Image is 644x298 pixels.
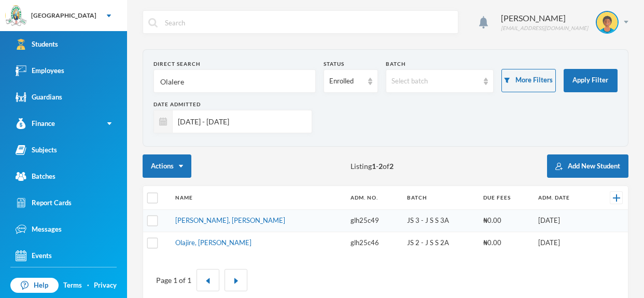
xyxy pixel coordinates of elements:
[391,76,479,87] div: Select batch
[10,278,59,293] a: Help
[597,12,618,33] img: STUDENT
[613,194,620,202] img: +
[324,60,377,68] div: Status
[533,210,594,232] td: [DATE]
[533,232,594,253] td: [DATE]
[501,69,555,92] button: More Filters
[175,238,251,247] a: Olajire, [PERSON_NAME]
[16,197,72,208] div: Report Cards
[173,110,306,133] input: e.g. 16/08/2025 - 16/09/2025
[153,101,312,108] div: Date Admitted
[16,65,64,76] div: Employees
[386,60,494,68] div: Batch
[402,210,478,232] td: JS 3 - J S S 3A
[478,232,533,253] td: ₦0.00
[501,12,588,24] div: [PERSON_NAME]
[402,232,478,253] td: JS 2 - J S S 2A
[6,6,26,26] img: logo
[170,186,345,210] th: Name
[143,154,191,178] button: Actions
[501,24,588,32] div: [EMAIL_ADDRESS][DOMAIN_NAME]
[379,162,383,171] b: 2
[94,280,117,291] a: Privacy
[533,186,594,210] th: Adm. Date
[164,11,453,34] input: Search
[16,118,55,129] div: Finance
[351,161,394,172] span: Listing - of
[153,60,316,68] div: Direct Search
[16,224,62,235] div: Messages
[16,145,57,155] div: Subjects
[329,76,362,87] div: Enrolled
[345,186,402,210] th: Adm. No.
[345,210,402,232] td: glh25c49
[402,186,478,210] th: Batch
[63,280,82,291] a: Terms
[16,171,55,182] div: Batches
[16,250,52,261] div: Events
[159,70,310,93] input: Name, Admin No, Phone number, Email Address
[389,162,394,171] b: 2
[148,18,158,27] img: search
[16,92,62,103] div: Guardians
[175,216,285,224] a: [PERSON_NAME], [PERSON_NAME]
[31,11,96,20] div: [GEOGRAPHIC_DATA]
[478,186,533,210] th: Due Fees
[87,280,89,291] div: ·
[478,210,533,232] td: ₦0.00
[345,232,402,253] td: glh25c46
[156,275,191,286] div: Page 1 of 1
[16,39,58,50] div: Students
[564,69,618,92] button: Apply Filter
[372,162,376,171] b: 1
[547,154,628,178] button: Add New Student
